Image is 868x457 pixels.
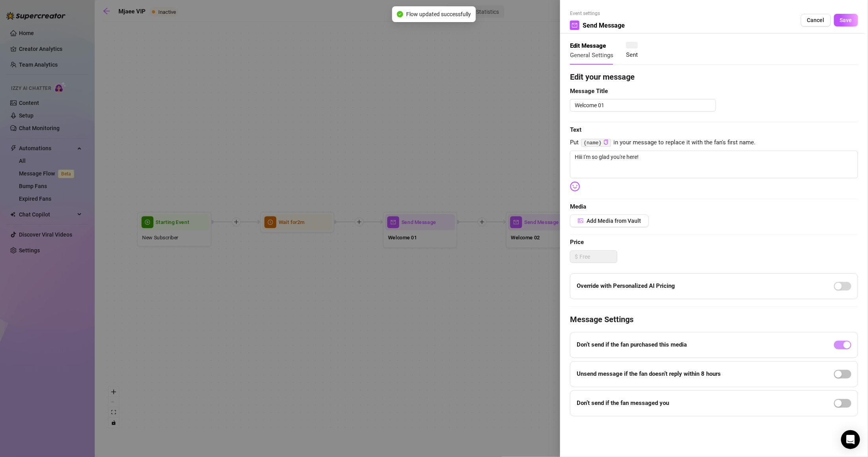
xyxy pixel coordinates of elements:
[604,140,609,145] span: copy
[834,14,858,26] button: Save
[581,139,611,147] code: {name}
[577,341,687,348] strong: Don’t send if the fan purchased this media
[570,239,584,246] strong: Price
[570,10,625,17] span: Event settings
[407,10,471,19] span: Flow updated successfully
[801,14,831,26] button: Cancel
[604,140,609,145] button: Click to Copy
[807,17,825,23] span: Cancel
[841,430,860,449] div: Open Intercom Messenger
[570,42,606,49] strong: Edit Message
[577,370,721,377] strong: Unsend message if the fan doesn’t reply within 8 hours
[626,51,638,58] span: Sent
[570,151,858,178] textarea: Hiii I'm so glad you're here!
[570,314,858,325] h4: Message Settings
[572,22,577,28] span: mail
[570,52,613,59] span: General Settings
[570,126,581,133] strong: Text
[840,17,852,23] span: Save
[587,218,641,224] span: Add Media from Vault
[579,251,617,263] input: Free
[577,399,669,407] strong: Don’t send if the fan messaged you
[583,21,625,30] span: Send Message
[570,215,649,227] button: Add Media from Vault
[570,88,608,95] strong: Message Title
[570,99,716,112] textarea: Welcome 01
[570,138,858,147] span: Put in your message to replace it with the fan's first name.
[578,218,583,224] span: picture
[397,11,403,17] span: check-circle
[570,181,580,192] img: svg%3e
[570,203,586,210] strong: Media
[577,282,675,289] strong: Override with Personalized AI Pricing
[570,72,635,82] strong: Edit your message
